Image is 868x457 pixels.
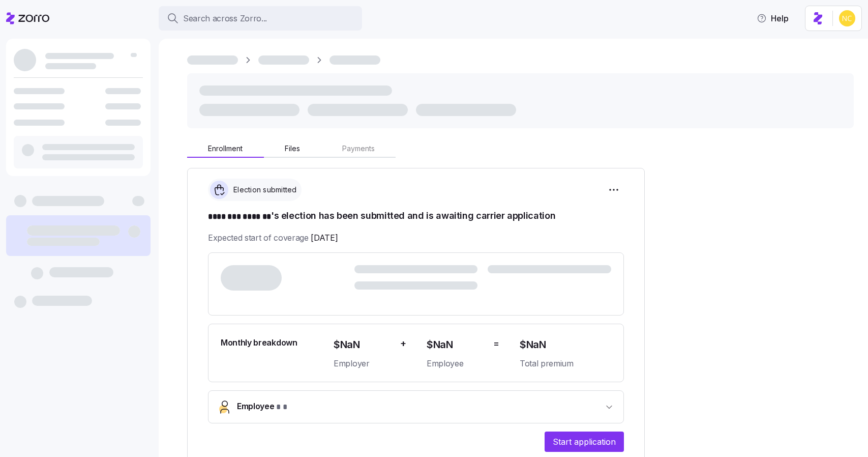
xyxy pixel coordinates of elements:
span: $NaN [427,336,485,353]
span: $NaN [520,336,611,353]
span: Payments [342,145,375,152]
span: Expected start of coverage [208,232,338,244]
span: $NaN [334,336,392,353]
button: Search across Zorro... [159,6,362,31]
span: Employer [334,357,392,370]
button: Start application [545,432,624,452]
span: Election submitted [230,185,297,195]
span: Total premium [520,357,611,370]
span: Help [757,12,789,24]
span: Employee [427,357,485,370]
span: Files [285,145,300,152]
span: Monthly breakdown [221,336,297,349]
span: = [493,336,499,351]
h1: 's election has been submitted and is awaiting carrier application [208,209,624,223]
span: [DATE] [311,232,338,244]
img: e03b911e832a6112bf72643c5874f8d8 [839,10,855,26]
span: + [400,336,406,351]
span: Employee [237,400,287,414]
button: Help [749,8,797,28]
span: Search across Zorro... [183,12,267,25]
button: Employee* * [208,391,623,423]
span: Start application [553,436,616,448]
span: Enrollment [208,145,243,152]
